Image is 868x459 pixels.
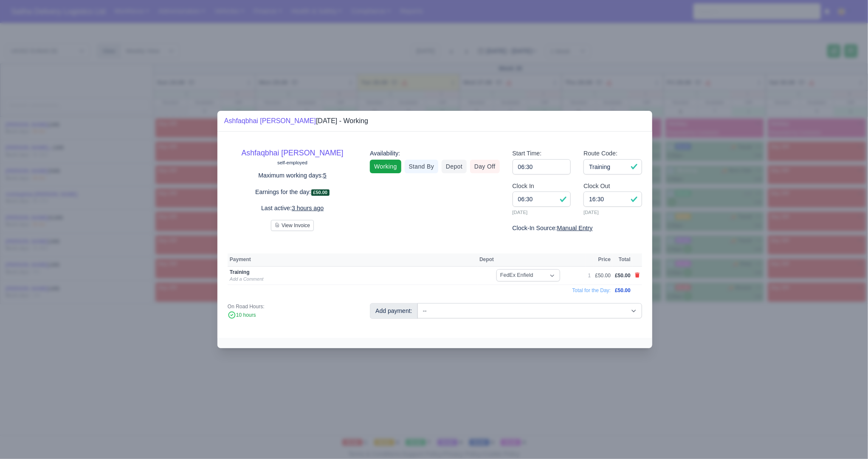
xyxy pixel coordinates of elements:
span: £50.00 [615,287,631,293]
td: £50.00 [593,266,613,285]
a: Ashfaqbhai [PERSON_NAME] [242,149,344,157]
label: Route Code: [583,149,617,158]
label: Clock In [513,181,534,191]
u: Manual Entry [557,225,593,231]
u: 5 [323,172,327,179]
span: £50.00 [615,273,631,279]
div: Add payment: [370,303,417,318]
th: Depot [477,253,586,266]
div: [DATE] - Working [224,116,368,126]
span: £50.00 [311,189,330,196]
a: Ashfaqbhai [PERSON_NAME] [224,117,316,124]
th: Total [613,253,633,266]
a: Stand By [405,160,438,173]
iframe: Chat Widget [826,418,868,459]
a: Working [370,160,401,173]
p: Earnings for the day: [228,187,357,197]
div: Training [230,269,421,276]
button: View Invoice [271,220,314,231]
label: Clock Out [583,181,610,191]
small: [DATE] [513,208,571,216]
u: 3 hours ago [292,205,324,211]
span: Total for the Day: [572,287,611,293]
a: Depot [442,160,467,173]
p: Maximum working days: [228,171,357,180]
small: [DATE] [583,208,642,216]
div: 1 [588,272,591,279]
div: Clock-In Source: [513,223,642,233]
div: On Road Hours: [228,303,357,310]
label: Start Time: [513,149,542,158]
th: Price [593,253,613,266]
div: 10 hours [228,312,357,319]
div: Availability: [370,149,499,158]
small: self-employed [277,160,307,165]
a: Day Off [470,160,500,173]
p: Last active: [228,203,357,213]
a: Add a Comment [230,276,263,282]
th: Payment [228,253,477,266]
